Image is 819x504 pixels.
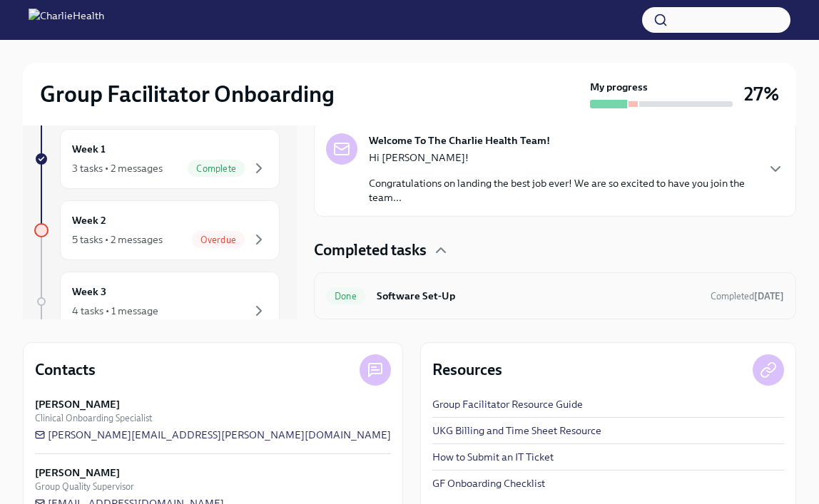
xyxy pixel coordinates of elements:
a: How to Submit an IT Ticket [432,450,554,464]
h3: 27% [744,81,779,107]
div: 3 tasks • 2 messages [72,161,163,175]
h2: Group Facilitator Onboarding [40,80,335,108]
img: CharlieHealth [29,9,104,31]
a: Week 34 tasks • 1 message [34,272,280,331]
span: Done [326,291,365,302]
strong: [PERSON_NAME] [35,466,120,480]
h4: Completed tasks [314,240,427,261]
p: Hi [PERSON_NAME]! [369,150,756,165]
span: Clinical Onboarding Specialist [35,411,152,425]
div: Completed tasks [314,240,796,261]
a: UKG Billing and Time Sheet Resource [432,423,601,438]
span: September 25th, 2025 22:14 [711,289,784,303]
h6: Software Set-Up [377,288,699,304]
strong: My progress [590,80,648,94]
h6: Week 3 [72,284,106,299]
a: GF Onboarding Checklist [432,476,545,490]
span: Overdue [192,235,245,245]
a: DoneSoftware Set-UpCompleted[DATE] [326,284,784,307]
h6: Week 1 [72,141,106,157]
a: [PERSON_NAME][EMAIL_ADDRESS][PERSON_NAME][DOMAIN_NAME] [35,428,391,442]
a: Week 13 tasks • 2 messagesComplete [34,129,280,189]
a: Group Facilitator Resource Guide [432,397,583,411]
h4: Resources [432,359,502,381]
span: Group Quality Supervisor [35,480,134,493]
strong: [PERSON_NAME] [35,397,120,411]
strong: Welcome To The Charlie Health Team! [369,133,550,148]
div: 5 tasks • 2 messages [72,232,163,247]
h4: Contacts [35,359,96,381]
h6: Week 2 [72,212,106,228]
span: Complete [188,163,245,174]
p: Congratulations on landing the best job ever! We are so excited to have you join the team... [369,176,756,205]
strong: [DATE] [754,291,784,302]
a: Week 25 tasks • 2 messagesOverdue [34,200,280,260]
div: 4 tasks • 1 message [72,304,158,318]
span: Completed [711,291,784,302]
